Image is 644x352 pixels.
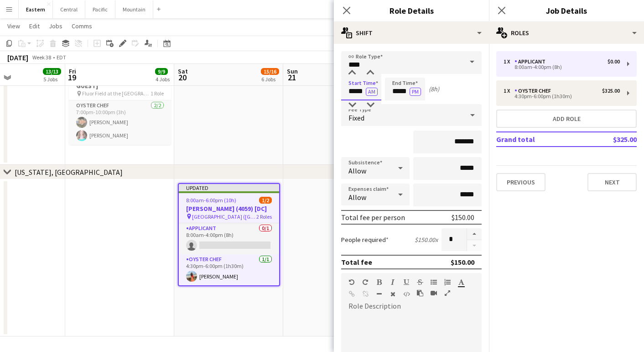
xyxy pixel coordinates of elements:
h3: [PERSON_NAME] (4059) [DC] [179,205,279,213]
button: Next [587,173,637,191]
div: (8h) [429,85,439,93]
span: Fixed [348,113,364,122]
button: Pacific [85,0,115,18]
button: HTML Code [403,290,410,298]
span: Fluor Field at the [GEOGRAPHIC_DATA] [82,90,151,97]
label: People required [341,236,389,244]
span: Edit [29,22,40,30]
div: Oyster Chef [514,88,555,94]
div: Total fee [341,257,372,267]
td: Grand total [496,132,583,147]
span: 20 [177,72,188,83]
button: Fullscreen [444,289,451,297]
button: Unordered List [431,278,437,286]
span: View [7,22,20,30]
div: [US_STATE], [GEOGRAPHIC_DATA] [15,168,123,177]
app-card-role: Oyster Chef1/14:30pm-6:00pm (1h30m)[PERSON_NAME] [179,254,279,285]
a: View [4,20,24,32]
div: EDT [57,54,66,61]
div: 6 Jobs [261,76,279,83]
span: 1 Role [151,90,164,97]
button: Bold [376,278,382,286]
div: Total fee per person [341,213,405,222]
app-job-card: Updated8:00am-6:00pm (10h)1/2[PERSON_NAME] (4059) [DC] [GEOGRAPHIC_DATA] ([GEOGRAPHIC_DATA], [GEO... [178,183,280,286]
span: Fri [69,67,76,75]
div: 4 Jobs [156,76,170,83]
td: $325.00 [583,132,637,147]
button: Increase [467,228,482,240]
button: Text Color [458,278,464,286]
button: Mountain [115,0,153,18]
button: Italic [390,278,396,286]
span: [GEOGRAPHIC_DATA] ([GEOGRAPHIC_DATA], [GEOGRAPHIC_DATA]) [192,213,256,220]
div: Updated [179,184,279,191]
button: Strikethrough [417,278,423,286]
div: Shift [334,22,489,44]
button: Redo [362,278,369,286]
h3: Role Details [334,5,489,16]
div: Applicant [514,58,549,65]
div: $0.00 [608,58,620,65]
button: Add role [496,110,637,128]
a: Jobs [45,20,66,32]
button: Undo [348,278,355,286]
button: Clear Formatting [390,290,396,298]
button: Insert video [431,289,437,297]
span: 19 [68,72,76,83]
div: 1 x [504,88,514,94]
button: Paste as plain text [417,289,423,297]
button: Previous [496,173,545,191]
button: AM [366,88,378,96]
button: Ordered List [444,278,451,286]
span: 2 Roles [256,213,272,220]
button: Underline [403,278,410,286]
span: Sat [178,67,188,75]
div: 1 x [504,58,514,65]
div: $150.00 [452,213,474,222]
button: Central [53,0,85,18]
span: Week 38 [30,54,53,61]
button: Horizontal Line [376,290,382,298]
div: [DATE] [7,53,28,62]
button: Eastern [19,0,53,18]
span: 21 [286,72,298,83]
span: 15/16 [261,68,279,75]
span: 1/2 [259,197,272,204]
span: Jobs [49,22,62,30]
span: 8:00am-6:00pm (10h) [186,197,236,204]
span: 9/9 [155,68,168,75]
button: PM [410,88,421,96]
span: Allow [348,193,366,202]
div: 8:00am-4:00pm (8h) [504,65,620,69]
a: Comms [68,20,96,32]
div: Roles [489,22,644,44]
span: Comms [72,22,92,30]
div: 4:30pm-6:00pm (1h30m) [504,94,620,99]
a: Edit [26,20,43,32]
div: 5 Jobs [43,76,61,83]
h3: Job Details [489,5,644,16]
div: $150.00 x [415,236,438,244]
div: $150.00 [451,257,474,267]
app-card-role: Applicant0/18:00am-4:00pm (8h) [179,223,279,254]
span: 13/13 [43,68,61,75]
app-job-card: 7:00pm-10:00pm (3h)2/2Party in the Park [euphoria - GUEST] Fluor Field at the [GEOGRAPHIC_DATA]1 ... [69,60,171,145]
app-card-role: Oyster Chef2/27:00pm-10:00pm (3h)[PERSON_NAME][PERSON_NAME] [69,100,171,145]
span: Allow [348,166,366,175]
span: Sun [287,67,298,75]
div: $325.00 [602,88,620,94]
